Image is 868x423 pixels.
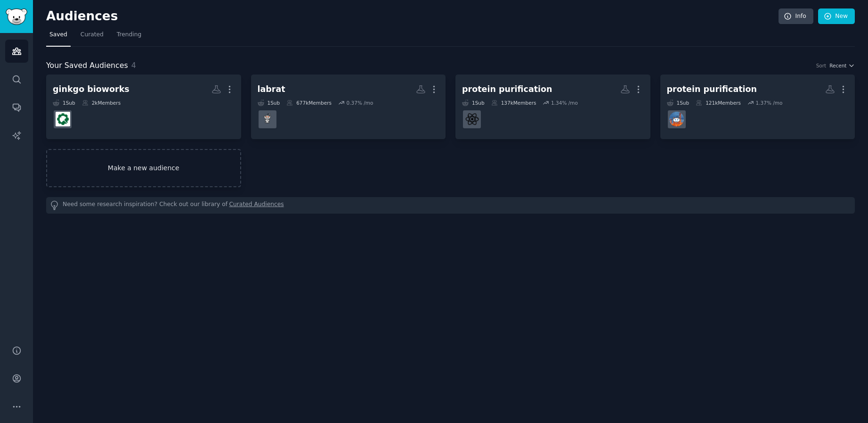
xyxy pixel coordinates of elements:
a: protein purification1Sub137kMembers1.34% /moBiochemistry [455,75,650,139]
div: protein purification [667,83,757,95]
div: ginkgo bioworks [53,83,130,95]
div: Sort [816,62,827,69]
a: ginkgo bioworks1Sub2kMembersginkgobioworks [46,75,241,139]
span: Trending [117,31,141,39]
div: 1 Sub [258,100,280,106]
div: 677k Members [286,100,332,106]
div: 137k Members [491,100,536,106]
div: Need some research inspiration? Check out our library of [46,197,855,214]
div: 1.37 % /mo [755,100,782,106]
span: Your Saved Audiences [46,60,128,72]
div: 2k Members [82,100,121,106]
div: labrat [258,83,285,95]
a: Curated [77,27,107,47]
button: Recent [829,62,855,69]
div: protein purification [462,83,552,95]
div: 1 Sub [667,100,690,106]
span: Curated [81,31,104,39]
a: Saved [46,27,71,47]
a: protein purification1Sub121kMembers1.37% /moChemicalEngineering [660,75,855,139]
span: Saved [49,31,67,39]
a: New [818,8,855,25]
img: ginkgobioworks [56,112,70,126]
img: labrats [260,112,275,126]
a: Trending [114,27,145,47]
a: Make a new audience [46,149,241,187]
div: 1 Sub [53,100,75,106]
div: 121k Members [696,100,741,106]
div: 0.37 % /mo [346,100,373,106]
h2: Audiences [46,9,779,24]
div: 1.34 % /mo [551,100,578,106]
span: Recent [829,62,846,69]
a: Curated Audiences [229,200,284,210]
img: GummySearch logo [6,8,27,25]
img: ChemicalEngineering [669,112,684,126]
img: Biochemistry [465,112,479,126]
a: labrat1Sub677kMembers0.37% /molabrats [251,75,446,139]
a: Info [779,8,813,25]
div: 1 Sub [462,100,485,106]
span: 4 [131,61,136,70]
